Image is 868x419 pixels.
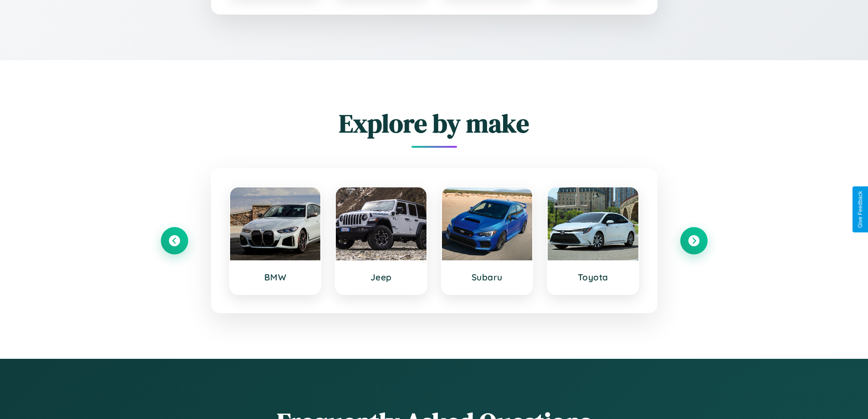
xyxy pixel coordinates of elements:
[857,191,863,228] div: Give Feedback
[557,272,629,283] h3: Toyota
[345,272,417,283] h3: Jeep
[239,272,312,283] h3: BMW
[451,272,524,283] h3: Subaru
[161,106,708,141] h2: Explore by make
